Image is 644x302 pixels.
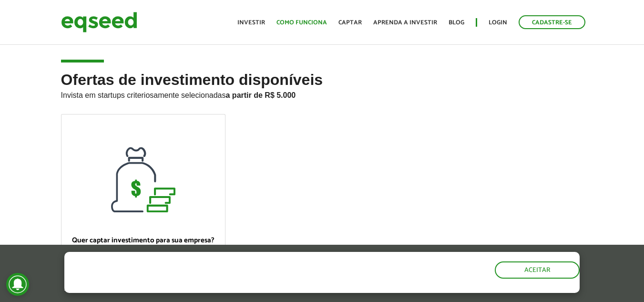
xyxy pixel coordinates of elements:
p: Ao clicar em "aceitar", você aceita nossa . [64,284,373,293]
a: Investir [237,20,265,26]
p: Invista em startups criteriosamente selecionadas [61,88,583,100]
a: Quer captar investimento para sua empresa? Quero captar [61,114,225,292]
a: Blog [449,20,464,26]
a: Cadastre-se [519,15,585,29]
a: Aprenda a investir [373,20,437,26]
img: EqSeed [61,10,137,35]
a: Login [489,20,507,26]
a: Captar [338,20,362,26]
button: Aceitar [495,261,580,279]
a: Como funciona [276,20,327,26]
h5: O site da EqSeed utiliza cookies para melhorar sua navegação. [64,252,373,281]
h2: Ofertas de investimento disponíveis [61,72,583,114]
p: Quer captar investimento para sua empresa? [71,236,215,245]
strong: a partir de R$ 5.000 [226,91,296,99]
a: política de privacidade e de cookies [190,285,300,293]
